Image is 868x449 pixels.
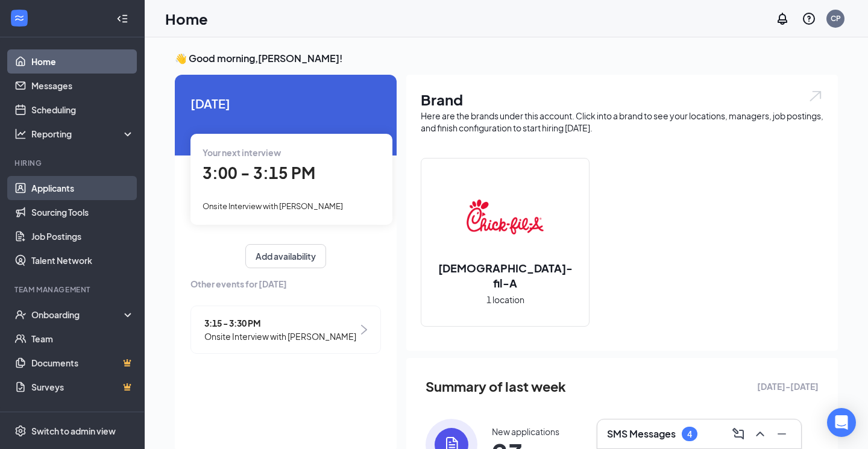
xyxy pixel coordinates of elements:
[31,425,116,437] div: Switch to admin view
[831,13,841,24] div: CP
[808,89,823,103] img: open.6027fd2a22e1237b5b06.svg
[31,375,134,399] a: SurveysCrown
[687,429,692,439] div: 4
[31,224,134,248] a: Job Postings
[31,128,135,140] div: Reporting
[827,408,856,437] div: Open Intercom Messenger
[607,427,676,441] h3: SMS Messages
[426,376,566,397] span: Summary of last week
[31,248,134,272] a: Talent Network
[14,128,27,140] svg: Analysis
[31,327,134,351] a: Team
[492,425,559,438] div: New applications
[421,89,823,110] h1: Brand
[204,330,356,343] span: Onsite Interview with [PERSON_NAME]
[203,163,315,183] span: 3:00 - 3:15 PM
[467,178,544,256] img: Chick-fil-A
[165,8,208,29] h1: Home
[14,309,27,321] svg: UserCheck
[729,424,748,444] button: ComposeMessage
[31,200,134,224] a: Sourcing Tools
[175,52,838,65] h3: 👋 Good morning, [PERSON_NAME] !
[13,12,25,24] svg: WorkstreamLogo
[31,74,134,98] a: Messages
[31,309,124,321] div: Onboarding
[775,11,790,26] svg: Notifications
[204,316,356,330] span: 3:15 - 3:30 PM
[190,277,381,290] span: Other events for [DATE]
[802,11,816,26] svg: QuestionInfo
[31,351,134,375] a: DocumentsCrown
[190,94,381,113] span: [DATE]
[757,380,819,393] span: [DATE] - [DATE]
[203,147,281,158] span: Your next interview
[31,176,134,200] a: Applicants
[775,427,789,441] svg: Minimize
[14,158,132,168] div: Hiring
[421,110,823,134] div: Here are the brands under this account. Click into a brand to see your locations, managers, job p...
[486,293,524,306] span: 1 location
[31,98,134,122] a: Scheduling
[753,427,767,441] svg: ChevronUp
[772,424,791,444] button: Minimize
[731,427,746,441] svg: ComposeMessage
[421,260,589,290] h2: [DEMOGRAPHIC_DATA]-fil-A
[245,244,326,268] button: Add availability
[14,284,132,295] div: Team Management
[203,201,343,211] span: Onsite Interview with [PERSON_NAME]
[116,13,128,25] svg: Collapse
[14,425,27,437] svg: Settings
[31,49,134,74] a: Home
[750,424,770,444] button: ChevronUp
